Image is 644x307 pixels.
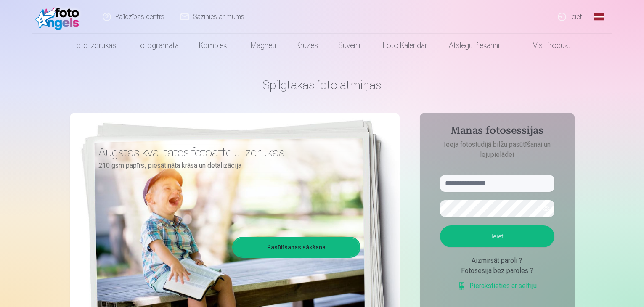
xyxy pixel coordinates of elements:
h3: Augstas kvalitātes fotoattēlu izdrukas [98,145,354,160]
p: 210 gsm papīrs, piesātināta krāsa un detalizācija [98,160,354,172]
a: Krūzes [286,34,328,57]
a: Foto izdrukas [62,34,126,57]
a: Fotogrāmata [126,34,189,57]
div: Fotosesija bez paroles ? [440,266,554,276]
a: Suvenīri [328,34,373,57]
div: Aizmirsāt paroli ? [440,256,554,266]
h1: Spilgtākās foto atmiņas [70,77,575,93]
a: Pasūtīšanas sākšana [233,238,359,257]
a: Magnēti [241,34,286,57]
a: Komplekti [189,34,241,57]
p: Ieeja fotostudijā bilžu pasūtīšanai un lejupielādei [432,140,563,160]
a: Foto kalendāri [373,34,439,57]
button: Ieiet [440,225,554,247]
a: Pierakstieties ar selfiju [458,281,537,291]
h4: Manas fotosessijas [432,124,563,140]
a: Atslēgu piekariņi [439,34,509,57]
img: /fa1 [35,3,84,30]
a: Visi produkti [509,34,582,57]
